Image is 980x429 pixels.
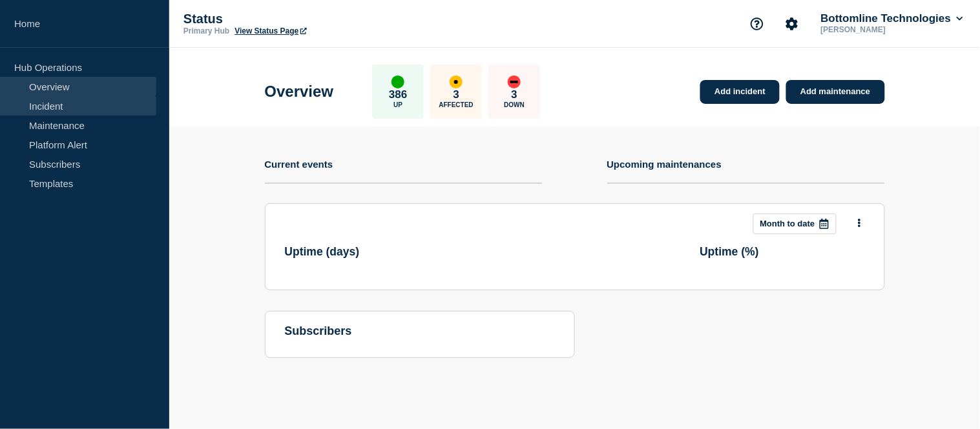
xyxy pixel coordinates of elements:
[439,101,474,108] p: Affected
[753,214,837,234] button: Month to date
[265,83,334,101] h1: Overview
[818,12,966,25] button: Bottomline Technologies
[607,159,722,170] h4: Upcoming maintenances
[700,80,780,104] a: Add incident
[285,245,360,259] h3: Uptime ( days )
[700,245,760,259] h3: Uptime ( % )
[265,159,333,170] h4: Current events
[235,26,306,35] a: View Status Page
[786,80,884,104] a: Add maintenance
[508,75,521,88] div: down
[778,10,806,37] button: Account settings
[183,26,229,35] p: Primary Hub
[285,324,555,338] h4: subscribers
[391,75,404,88] div: up
[760,219,815,228] p: Month to date
[393,101,402,108] p: Up
[504,101,525,108] p: Down
[744,10,771,37] button: Support
[183,12,442,26] p: Status
[389,88,407,101] p: 386
[450,75,463,88] div: affected
[454,88,459,101] p: 3
[818,25,953,34] p: [PERSON_NAME]
[512,88,517,101] p: 3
